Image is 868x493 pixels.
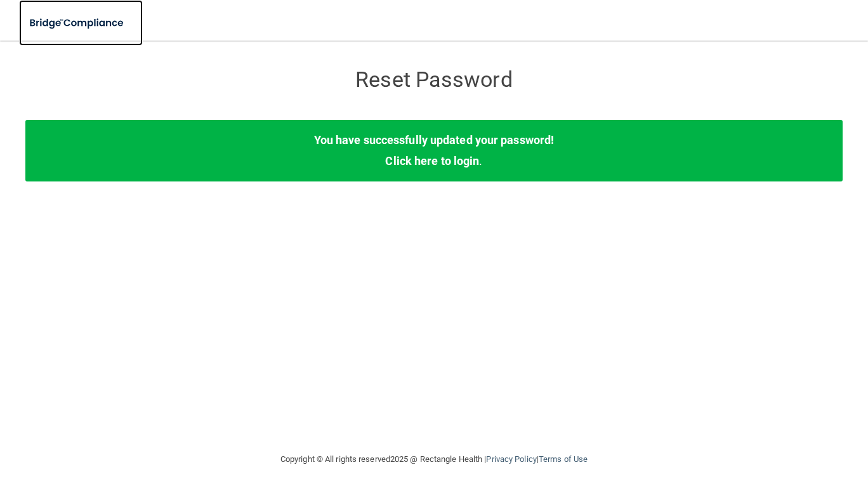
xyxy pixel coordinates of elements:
[25,120,843,181] div: .
[539,454,588,464] a: Terms of Use
[202,439,666,480] div: Copyright © All rights reserved 2025 @ Rectangle Health | |
[314,133,554,147] b: You have successfully updated your password!
[202,68,666,91] h3: Reset Password
[19,10,136,36] img: bridge_compliance_login_screen.278c3ca4.svg
[486,454,536,464] a: Privacy Policy
[385,154,479,168] a: Click here to login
